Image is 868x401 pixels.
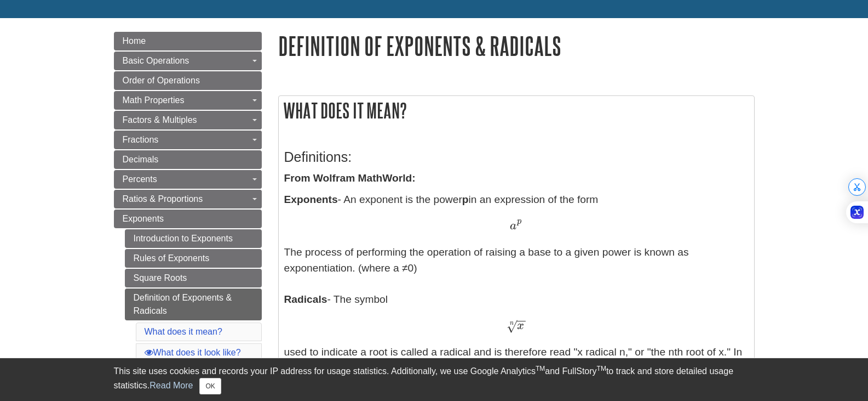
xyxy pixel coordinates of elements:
h3: Definitions: [284,149,749,165]
b: Radicals [284,293,327,305]
a: Decimals [114,150,262,169]
a: Percents [114,170,262,189]
span: p [517,217,521,226]
span: Factors & Multiples [123,115,197,125]
span: Exponents [123,214,164,223]
span: √ [507,319,517,334]
span: x [517,320,524,332]
b: Exponents [284,194,338,205]
a: Read More [150,381,193,390]
span: Decimals [123,155,159,164]
sup: TM [536,365,545,372]
a: Order of Operations [114,71,262,90]
a: Definition of Exponents & Radicals [125,289,262,320]
span: Home [123,36,146,46]
a: Factors & Multiples [114,111,262,129]
a: Rules of Exponents [125,249,262,268]
span: Fractions [123,135,159,144]
a: Ratios & Proportions [114,190,262,208]
span: n [510,320,514,326]
a: What does it mean? [145,327,222,336]
a: Math Properties [114,91,262,110]
sup: TM [597,365,606,372]
div: This site uses cookies and records your IP address for usage statistics. Additionally, we use Goo... [114,365,755,394]
a: Exponents [114,210,262,228]
span: Basic Operations [123,56,189,65]
strong: From Wolfram MathWorld: [284,172,416,184]
h1: Definition of Exponents & Radicals [278,32,755,60]
a: Home [114,32,262,50]
h2: What does it mean? [279,96,754,125]
span: Percents [123,174,157,184]
a: Fractions [114,131,262,149]
a: Introduction to Exponents [125,229,262,248]
a: Basic Operations [114,52,262,70]
a: Square Roots [125,269,262,287]
span: Ratios & Proportions [123,194,203,204]
button: Close [199,378,221,394]
b: p [462,194,469,205]
a: What does it look like? [145,348,241,357]
span: Order of Operations [123,76,200,85]
span: a [510,220,516,232]
span: Math Properties [123,95,185,105]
